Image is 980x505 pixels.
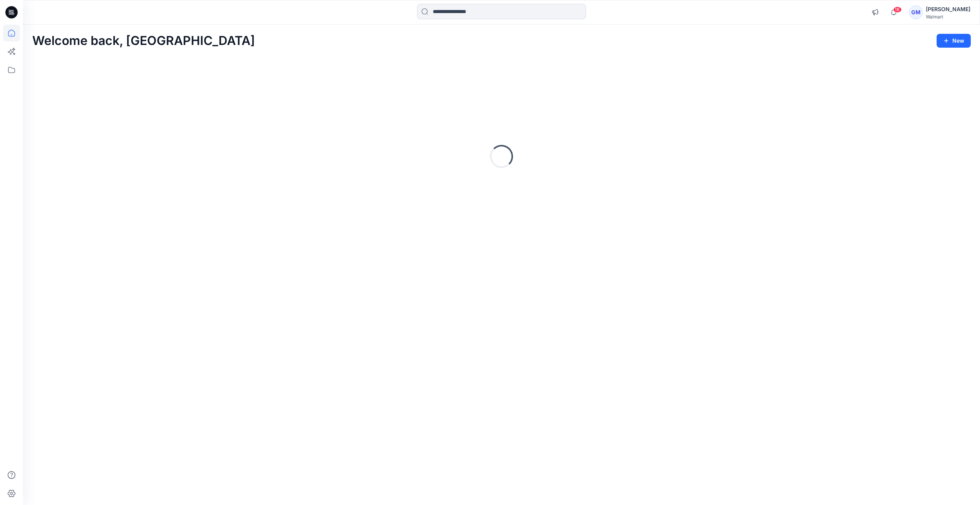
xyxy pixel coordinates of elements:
[32,34,255,48] h2: Welcome back, [GEOGRAPHIC_DATA]
[909,5,923,19] div: GM
[926,14,970,20] div: Walmart
[926,5,970,14] div: [PERSON_NAME]
[937,34,971,48] button: New
[893,7,902,13] span: 18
